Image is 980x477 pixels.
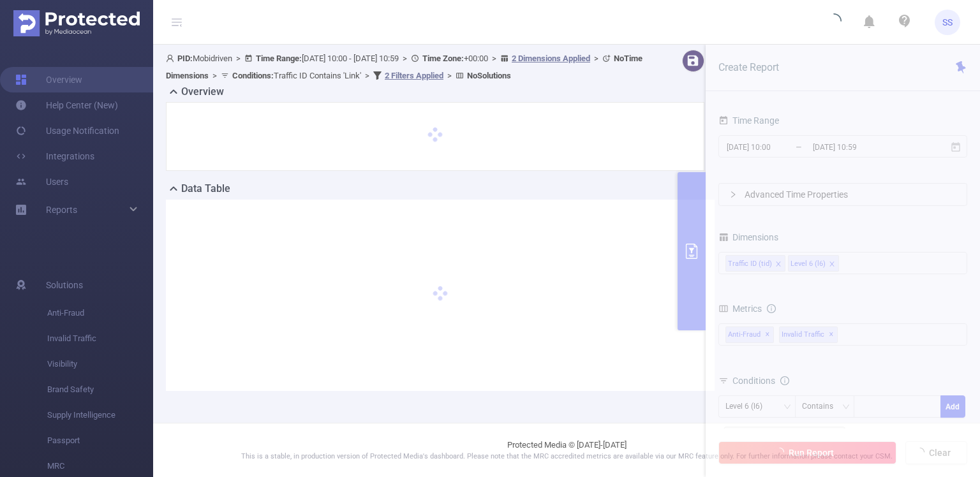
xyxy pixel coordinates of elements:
[47,351,153,377] span: Visibility
[361,71,373,80] span: >
[256,54,302,63] b: Time Range:
[385,71,443,80] u: 2 Filters Applied
[166,54,642,80] span: Mobidriven [DATE] 10:00 - [DATE] 10:59 +00:00
[15,92,118,118] a: Help Center (New)
[232,54,244,63] span: >
[177,54,193,63] b: PID:
[826,13,842,31] i: icon: loading
[46,205,77,215] span: Reports
[512,54,590,63] u: 2 Dimensions Applied
[15,118,119,143] a: Usage Notification
[153,423,980,477] footer: Protected Media © [DATE]-[DATE]
[15,143,94,169] a: Integrations
[488,54,500,63] span: >
[422,54,464,63] b: Time Zone:
[443,71,456,80] span: >
[166,54,177,62] i: icon: user
[232,71,361,80] span: Traffic ID Contains 'Link'
[209,71,221,80] span: >
[185,451,948,462] p: This is a stable, in production version of Protected Media's dashboard. Please note that the MRC ...
[47,402,153,428] span: Supply Intelligence
[46,272,83,298] span: Solutions
[181,181,230,196] h2: Data Table
[467,71,511,80] b: No Solutions
[46,197,77,223] a: Reports
[232,71,274,80] b: Conditions :
[47,377,153,402] span: Brand Safety
[590,54,602,63] span: >
[399,54,411,63] span: >
[47,428,153,453] span: Passport
[181,84,224,99] h2: Overview
[15,67,82,92] a: Overview
[47,326,153,351] span: Invalid Traffic
[13,10,140,36] img: Protected Media
[15,169,68,194] a: Users
[942,10,953,35] span: SS
[47,300,153,326] span: Anti-Fraud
